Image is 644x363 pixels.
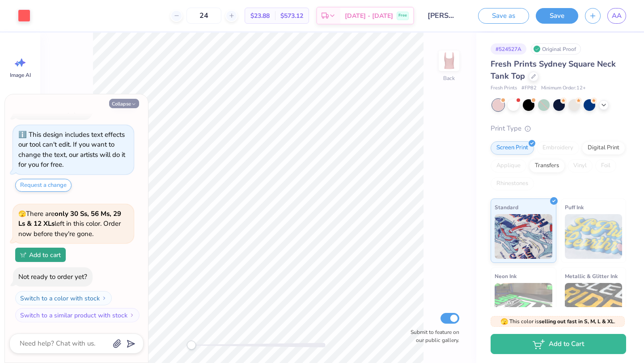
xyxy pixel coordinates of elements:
[478,8,529,24] button: Save as
[18,209,121,228] strong: only 30 Ss, 56 Ms, 29 Ls & 12 XLs
[280,11,303,21] span: $573.12
[565,283,623,328] img: Metallic & Glitter Ink
[440,52,458,70] img: Back
[491,334,626,354] button: Add to Cart
[15,308,140,322] button: Switch to a similar product with stock
[187,341,196,350] div: Accessibility label
[565,271,618,281] span: Metallic & Glitter Ink
[186,8,221,24] input: – –
[18,130,125,169] div: This design includes text effects our tool can't edit. If you want to change the text, our artist...
[541,84,586,92] span: Minimum Order: 12 +
[491,84,517,92] span: Fresh Prints
[398,13,407,19] span: Free
[443,74,455,82] div: Back
[491,159,526,173] div: Applique
[491,43,526,55] div: # 524527A
[109,99,139,108] button: Collapse
[15,291,112,305] button: Switch to a color with stock
[15,179,72,192] button: Request a change
[595,159,616,173] div: Foil
[531,43,581,55] div: Original Proof
[521,84,537,92] span: # FP82
[491,59,616,81] span: Fresh Prints Sydney Square Neck Tank Top
[495,283,552,328] img: Neon Ink
[537,141,579,155] div: Embroidery
[500,317,508,326] span: 🫣
[345,11,393,21] span: [DATE] - [DATE]
[491,177,534,190] div: Rhinestones
[500,317,615,325] span: This color is .
[491,123,626,134] div: Print Type
[18,210,26,218] span: 🫣
[529,159,565,173] div: Transfers
[18,272,87,281] div: Not ready to order yet?
[495,214,552,259] img: Standard
[568,159,593,173] div: Vinyl
[539,318,614,325] strong: selling out fast in S, M, L & XL
[421,7,465,25] input: Untitled Design
[536,8,578,24] button: Save
[10,72,31,79] span: Image AI
[491,141,534,155] div: Screen Print
[20,252,26,257] img: Add to cart
[612,11,622,21] span: AA
[18,209,121,238] span: There are left in this color. Order now before they're gone.
[406,328,459,344] label: Submit to feature on our public gallery.
[582,141,625,155] div: Digital Print
[607,8,626,24] a: AA
[565,214,623,259] img: Puff Ink
[250,11,270,21] span: $23.88
[495,271,517,281] span: Neon Ink
[129,312,135,318] img: Switch to a similar product with stock
[15,248,66,262] button: Add to cart
[565,203,584,212] span: Puff Ink
[102,295,107,301] img: Switch to a color with stock
[495,203,518,212] span: Standard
